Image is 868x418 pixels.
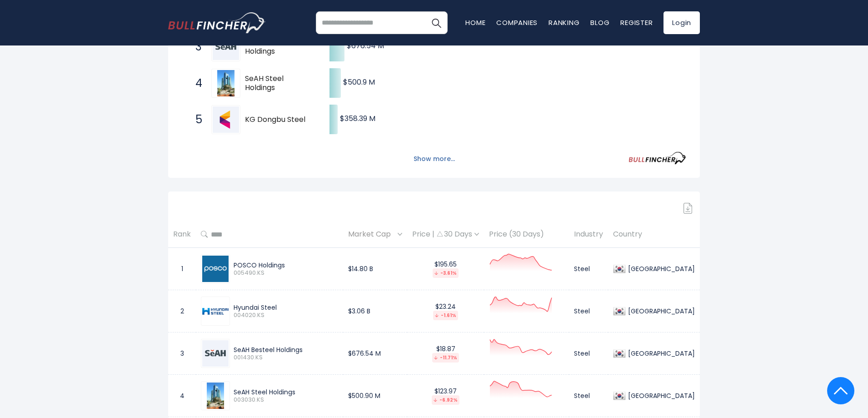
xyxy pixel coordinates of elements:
a: Blog [590,18,609,27]
img: 001430.KS.png [202,340,229,367]
div: [GEOGRAPHIC_DATA] [626,265,695,273]
td: Steel [569,248,608,290]
div: $195.65 [412,260,479,278]
td: Steel [569,332,608,375]
td: $3.06 B [343,290,407,332]
th: Industry [569,221,608,248]
td: $14.80 B [343,248,407,290]
td: $676.54 M [343,332,407,375]
span: SeAH Steel Holdings [245,74,314,93]
span: 004020.KS [234,312,338,319]
div: Hyundai Steel [234,303,338,312]
text: $358.39 M [340,113,375,124]
div: [GEOGRAPHIC_DATA] [626,307,695,315]
span: SeAH Besteel Holdings [245,38,314,57]
span: Market Cap [348,227,395,242]
a: Go to homepage [168,12,266,33]
a: Login [663,11,700,34]
span: 001430.KS [234,354,338,362]
div: -11.71% [432,353,459,363]
div: SeAH Besteel Holdings [234,346,338,354]
div: $123.97 [412,387,479,405]
button: Show more... [408,151,460,166]
img: 004020.KS.png [202,308,229,315]
div: -6.92% [432,395,459,405]
text: $676.54 M [347,40,384,51]
span: 3 [191,39,200,55]
a: Register [620,18,653,27]
img: SeAH Steel Holdings [217,70,235,96]
div: POSCO Holdings [234,261,338,269]
div: [GEOGRAPHIC_DATA] [626,392,695,400]
span: 003030.KS [234,396,338,404]
img: bullfincher logo [168,12,266,33]
a: Companies [496,18,538,27]
button: Search [425,11,448,34]
div: [GEOGRAPHIC_DATA] [626,349,695,358]
img: KG Dongbu Steel [213,106,239,133]
span: 4 [191,76,200,91]
th: Country [608,221,700,248]
a: Home [465,18,485,27]
td: $500.90 M [343,375,407,417]
td: 4 [168,375,196,417]
td: 2 [168,290,196,332]
td: Steel [569,375,608,417]
span: 005490.KS [234,269,338,277]
th: Price (30 Days) [484,221,569,248]
td: Steel [569,290,608,332]
img: 005490.KS.png [202,256,229,282]
td: 3 [168,332,196,375]
text: $500.9 M [343,77,375,87]
img: SeAH Besteel Holdings [213,34,239,60]
div: $23.24 [412,302,479,320]
td: 1 [168,248,196,290]
a: Ranking [549,18,579,27]
div: SeAH Steel Holdings [234,388,338,396]
div: -3.61% [433,268,459,278]
div: Price | 30 Days [412,230,479,239]
th: Rank [168,221,196,248]
div: $18.87 [412,345,479,363]
span: KG Dongbu Steel [245,115,314,125]
img: 003030.KS.png [207,383,224,409]
span: 5 [191,112,200,127]
div: -1.61% [433,311,458,320]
